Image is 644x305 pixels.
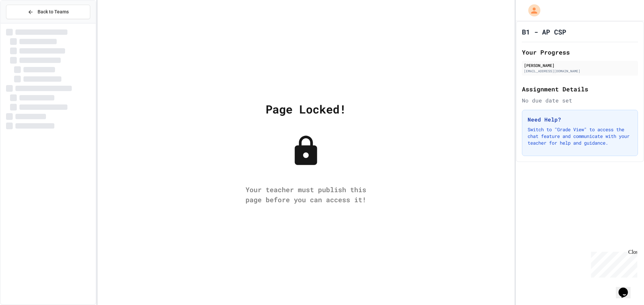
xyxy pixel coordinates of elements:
p: Switch to "Grade View" to access the chat feature and communicate with your teacher for help and ... [528,126,632,146]
h2: Assignment Details [522,84,638,94]
div: [EMAIL_ADDRESS][DOMAIN_NAME] [524,69,636,74]
div: Chat with us now!Close [3,3,46,43]
span: Back to Teams [38,8,69,15]
div: [PERSON_NAME] [524,62,636,68]
h1: B1 - AP CSP [522,27,566,36]
div: Your teacher must publish this page before you can access it! [239,184,373,205]
div: No due date set [522,96,638,104]
h3: Need Help? [528,116,632,124]
div: Page Locked! [266,100,346,118]
button: Back to Teams [6,5,90,19]
iframe: chat widget [588,249,637,278]
h2: Your Progress [522,48,638,57]
div: My Account [521,3,542,18]
iframe: chat widget [616,278,637,298]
